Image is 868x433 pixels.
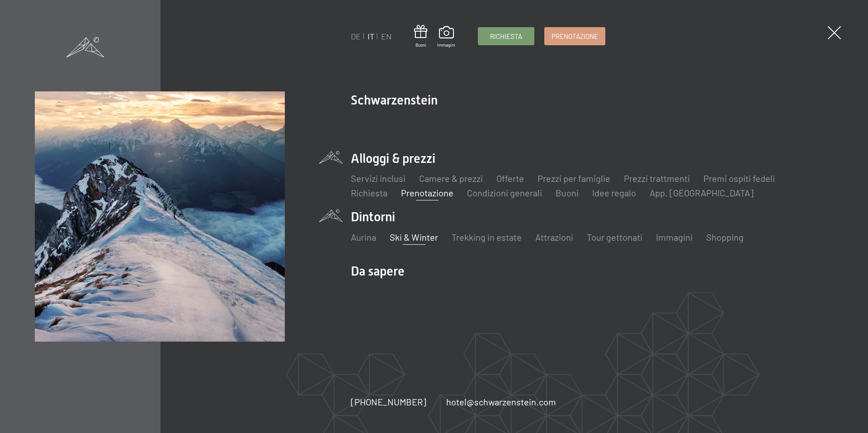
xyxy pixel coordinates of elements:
a: DE [351,31,361,41]
a: Shopping [706,232,744,243]
a: IT [368,31,374,41]
a: Tour gettonati [587,232,642,243]
a: Attrazioni [535,232,573,243]
a: Idee regalo [592,187,636,198]
span: [PHONE_NUMBER] [351,396,426,407]
a: Immagini [437,26,455,48]
a: Condizioni generali [467,187,542,198]
a: Offerte [496,173,524,184]
a: Aurina [351,232,376,243]
a: Immagini [656,232,693,243]
span: Richiesta [490,32,522,41]
a: Trekking in estate [452,232,522,243]
a: hotel@schwarzenstein.com [446,395,556,408]
a: Prezzi trattmenti [624,173,690,184]
a: EN [381,31,392,41]
a: Servizi inclusi [351,173,406,184]
a: Prenotazione [545,28,605,45]
a: Camere & prezzi [419,173,483,184]
span: Prenotazione [552,32,598,41]
a: Richiesta [478,28,534,45]
a: Ski & Winter [390,232,438,243]
span: Immagini [437,42,455,48]
a: Premi ospiti fedeli [703,173,775,184]
a: Richiesta [351,187,387,198]
a: Prenotazione [401,187,453,198]
a: Prezzi per famiglie [538,173,610,184]
a: App. [GEOGRAPHIC_DATA] [650,187,754,198]
a: Buoni [414,25,427,48]
span: Buoni [414,42,427,48]
a: Buoni [556,187,579,198]
a: [PHONE_NUMBER] [351,395,426,408]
